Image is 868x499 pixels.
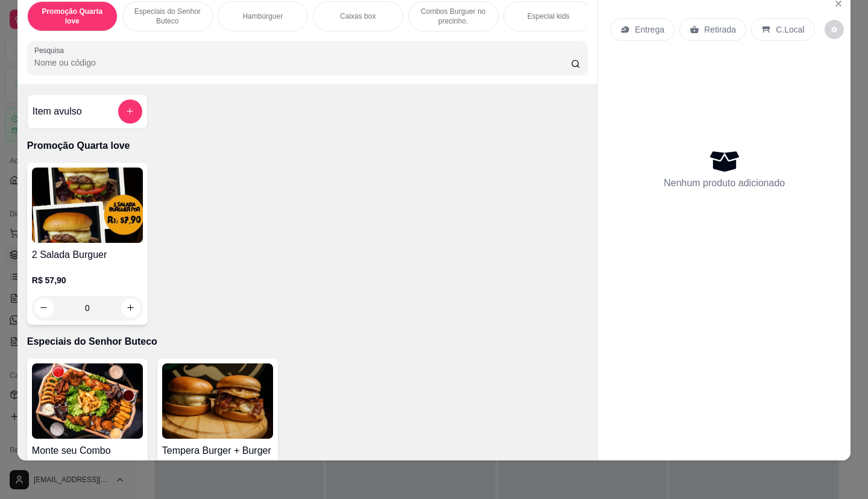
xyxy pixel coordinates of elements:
p: Especial kids [527,11,570,21]
button: increase-product-quantity [121,298,140,318]
button: decrease-product-quantity [34,298,54,318]
input: Pesquisa [34,57,571,69]
h4: Tempera Burger + Burger Buteco [162,444,273,472]
button: add-separate-item [118,99,142,124]
img: product-image [162,363,273,439]
label: Pesquisa [34,45,68,55]
p: Promoção Quarta love [37,7,107,26]
button: decrease-product-quantity [825,20,844,39]
p: Combos Burguer no precinho. [418,7,488,26]
p: Hambúrguer [242,11,283,21]
h4: Item avulso [33,104,82,119]
p: Caixas box [340,11,376,21]
p: Promoção Quarta love [27,139,588,153]
img: product-image [32,363,143,439]
p: R$ 57,90 [32,274,143,286]
p: C.Local [776,24,804,36]
img: product-image [32,168,143,243]
p: Especiais do Senhor Buteco [27,334,588,349]
p: Nenhum produto adicionado [664,176,785,190]
p: Retirada [704,24,736,36]
h4: Monte seu Combo [32,444,143,458]
h4: 2 Salada Burguer [32,248,143,262]
p: Especiais do Senhor Buteco [133,7,203,26]
p: Entrega [635,24,664,36]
